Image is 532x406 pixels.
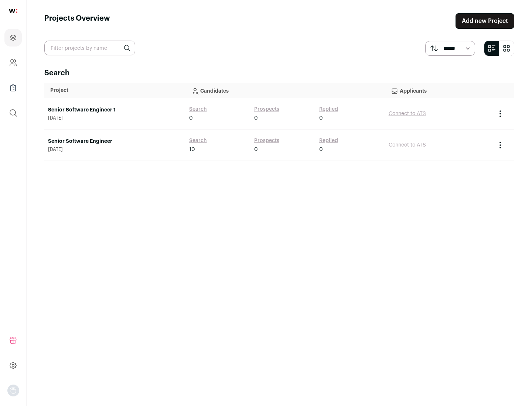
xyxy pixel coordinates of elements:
[319,146,323,153] span: 0
[319,137,338,144] a: Replied
[48,115,182,121] span: [DATE]
[189,114,193,122] span: 0
[496,109,505,118] button: Project Actions
[48,147,182,152] span: [DATE]
[254,137,279,144] a: Prospects
[254,114,258,122] span: 0
[4,79,22,97] a: Company Lists
[4,54,22,72] a: Company and ATS Settings
[191,83,379,98] p: Candidates
[7,385,19,396] img: nopic.png
[44,68,514,78] h2: Search
[44,41,135,55] input: Filter projects by name
[389,111,426,116] a: Connect to ATS
[9,9,17,13] img: wellfound-shorthand-0d5821cbd27db2630d0214b213865d53afaa358527fdda9d0ea32b1df1b89c2c.svg
[254,106,279,113] a: Prospects
[44,13,110,29] h1: Projects Overview
[189,137,207,144] a: Search
[189,106,207,113] a: Search
[319,114,323,122] span: 0
[50,87,180,94] p: Project
[4,29,22,47] a: Projects
[456,13,514,29] a: Add new Project
[7,385,19,396] button: Open dropdown
[389,142,426,148] a: Connect to ATS
[391,83,486,98] p: Applicants
[48,106,182,114] a: Senior Software Engineer 1
[189,146,195,153] span: 10
[319,106,338,113] a: Replied
[496,141,505,149] button: Project Actions
[254,146,258,153] span: 0
[48,138,182,145] a: Senior Software Engineer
